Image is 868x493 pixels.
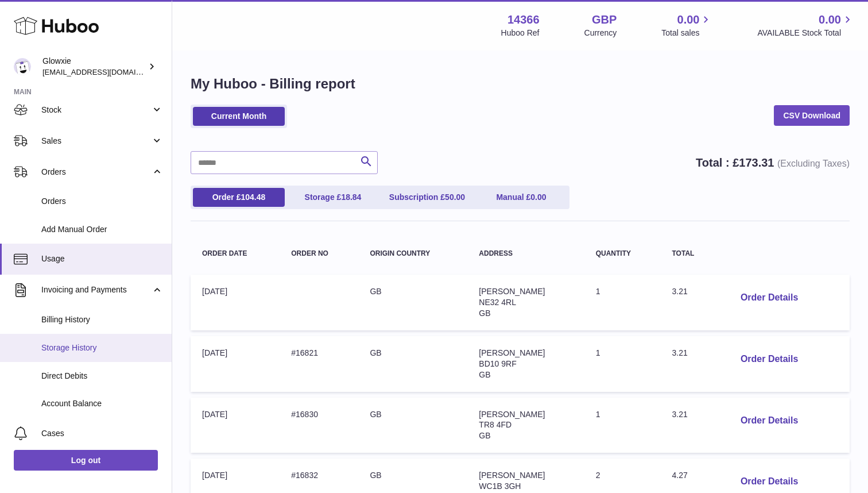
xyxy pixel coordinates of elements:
td: [DATE] [191,275,280,330]
span: GB [479,431,490,440]
a: CSV Download [774,105,850,126]
span: Add Manual Order [41,224,163,235]
span: WC1B 3GH [479,482,521,491]
td: GB [358,336,467,392]
th: Quantity [584,238,661,269]
span: [PERSON_NAME] [479,348,545,357]
span: 0.00 [530,192,546,202]
span: 3.21 [672,348,688,357]
span: 3.21 [672,287,688,296]
button: Order Details [731,286,807,310]
a: Manual £0.00 [475,188,567,207]
h1: My Huboo - Billing report [191,75,850,93]
strong: Total : £ [696,156,850,169]
span: BD10 9RF [479,359,516,368]
th: Origin Country [358,238,467,269]
span: 18.84 [341,192,361,202]
span: Orders [41,196,163,207]
span: 0.00 [677,12,700,28]
span: Billing History [41,314,163,325]
td: #16830 [280,398,358,453]
a: Log out [14,450,158,471]
a: 0.00 Total sales [661,12,712,38]
span: Account Balance [41,398,163,409]
a: Current Month [193,107,285,126]
span: Cases [41,428,163,439]
th: Total [661,238,720,269]
td: 1 [584,336,661,392]
a: Storage £18.84 [287,188,379,207]
span: Sales [41,136,151,147]
span: Orders [41,167,151,178]
span: Total sales [661,28,712,38]
span: (Excluding Taxes) [777,159,850,168]
td: GB [358,275,467,330]
span: Usage [41,253,163,264]
th: Order no [280,238,358,269]
button: Order Details [731,348,807,371]
th: Order Date [191,238,280,269]
span: TR8 4FD [479,420,511,429]
button: Order Details [731,409,807,433]
td: [DATE] [191,336,280,392]
span: 50.00 [445,192,465,202]
td: GB [358,398,467,453]
span: [EMAIL_ADDRESS][DOMAIN_NAME] [42,67,169,76]
td: [DATE] [191,398,280,453]
img: suraj@glowxie.com [14,58,31,75]
a: Subscription £50.00 [381,188,473,207]
span: [PERSON_NAME] [479,410,545,419]
a: 0.00 AVAILABLE Stock Total [757,12,854,38]
td: 1 [584,275,661,330]
strong: 14366 [507,12,540,28]
td: 1 [584,398,661,453]
span: 3.21 [672,410,688,419]
span: 0.00 [819,12,841,28]
span: Direct Debits [41,371,163,382]
span: NE32 4RL [479,298,516,307]
span: GB [479,309,490,318]
span: Stock [41,105,151,115]
span: GB [479,370,490,379]
a: Order £104.48 [193,188,285,207]
div: Currency [584,28,617,38]
div: Huboo Ref [501,28,540,38]
strong: GBP [592,12,617,28]
span: 4.27 [672,471,688,480]
td: #16821 [280,336,358,392]
span: [PERSON_NAME] [479,471,545,480]
div: Glowxie [42,56,146,78]
span: 104.48 [241,192,265,202]
span: Invoicing and Payments [41,284,151,295]
span: [PERSON_NAME] [479,287,545,296]
span: AVAILABLE Stock Total [757,28,854,38]
th: Address [467,238,584,269]
span: Storage History [41,342,163,353]
span: 173.31 [739,156,774,169]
